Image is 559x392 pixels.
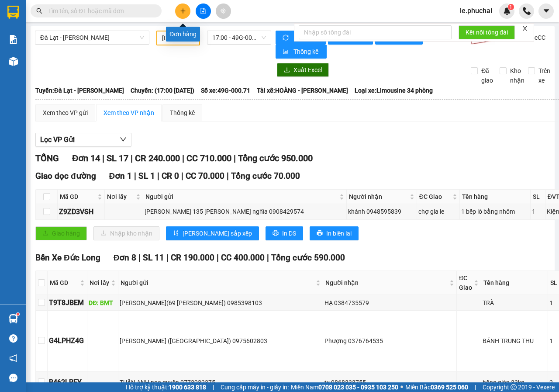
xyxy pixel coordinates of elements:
span: Nơi lấy [90,278,109,288]
span: Trên xe [535,66,554,85]
td: Z9ZD3VSH [58,204,105,219]
span: Bến Xe Đức Long [35,253,100,263]
button: syncLàm mới [276,31,326,45]
img: logo-vxr [7,6,19,19]
span: Đơn 1 [109,171,132,181]
span: notification [9,354,17,362]
span: Tài xế: HOÀNG - [PERSON_NAME] [257,86,348,95]
div: B462LREY [49,377,86,388]
span: Lọc CC [524,33,547,42]
button: plus [175,3,190,19]
span: | [217,253,219,263]
span: Lọc VP Gửi [40,134,75,145]
span: | [182,153,184,163]
span: | [102,153,104,163]
div: G4LPHZ4G [49,335,86,346]
div: TRÀ [483,298,546,308]
sup: 1 [17,313,19,316]
b: Tuyến: Đà Lạt - [PERSON_NAME] [35,87,124,94]
span: | [138,253,141,263]
sup: 1 [508,4,514,10]
th: Tên hàng [481,271,548,295]
span: In DS [282,229,296,238]
button: bar-chartThống kê [276,45,327,59]
span: Tổng cước 590.000 [271,253,345,263]
div: TUẤN ANH ngo quyền 0773932375 [120,378,321,387]
div: khánh 0948595839 [348,207,415,216]
div: HẠ 0384735579 [324,298,455,308]
span: Miền Nam [291,382,398,392]
button: downloadNhập kho nhận [93,226,159,240]
div: ty 0868333755 [324,378,455,387]
span: Số xe: 49G-000.71 [201,86,250,95]
img: icon-new-feature [503,7,511,15]
span: Người nhận [349,192,408,201]
input: Nhập số tổng đài [299,25,452,39]
img: phone-icon [523,7,531,15]
td: T9T8JBEM [48,295,87,310]
img: warehouse-icon [9,57,18,66]
span: aim [220,8,226,14]
span: TỔNG [35,153,59,163]
span: message [9,374,17,382]
span: bar-chart [283,49,290,56]
button: sort-ascending[PERSON_NAME] sắp xếp [166,226,259,240]
span: close [522,25,528,31]
span: ĐC Giao [419,192,451,201]
button: downloadXuất Excel [277,63,329,77]
span: SL 11 [143,253,164,263]
input: Tìm tên, số ĐT hoặc mã đơn [48,6,151,16]
span: Tổng cước 950.000 [238,153,313,163]
strong: 0708 023 035 - 0935 103 250 [318,384,398,391]
span: Đã giao [478,66,497,85]
th: SL [531,190,545,204]
span: Tổng cước 70.000 [231,171,300,181]
div: [PERSON_NAME](69 [PERSON_NAME]) 0985398103 [120,298,321,308]
strong: 0369 525 060 [431,384,468,391]
span: Cung cấp máy in - giấy in: [221,382,289,392]
span: Người gửi [145,192,337,201]
div: hồng giòn 33kg [483,378,546,387]
span: | [227,171,229,181]
span: ⚪️ [400,385,403,389]
span: Loại xe: Limousine 34 phòng [355,86,433,95]
span: Đơn 8 [114,253,137,263]
div: Xem theo VP gửi [43,108,88,118]
span: Thống kê [293,47,320,56]
strong: 1900 633 818 [169,384,206,391]
button: aim [216,3,231,19]
span: Mã GD [50,278,78,288]
button: caret-down [538,3,554,19]
div: [PERSON_NAME] 135 [PERSON_NAME] nghĩa 0908429574 [145,207,345,216]
span: | [157,171,159,181]
div: 1 [532,207,544,216]
div: 1 bếp lò bằng nhôm [461,207,529,216]
span: Xuất Excel [293,65,322,75]
span: Đà Lạt - Gia Lai [40,31,144,44]
div: 1 [549,298,558,308]
div: Xem theo VP nhận [104,108,154,118]
td: G4LPHZ4G [48,311,87,371]
button: Kết nối tổng đài [459,25,515,39]
button: uploadGiao hàng [35,226,87,240]
span: Miền Bắc [405,382,468,392]
span: Hỗ trợ kỹ thuật: [126,382,206,392]
span: | [181,171,183,181]
button: file-add [196,3,211,19]
span: | [234,153,236,163]
span: question-circle [9,334,17,343]
span: | [213,382,214,392]
div: Z9ZD3VSH [59,206,103,217]
div: chợ gia le [418,207,458,216]
span: CC 70.000 [186,171,224,181]
img: solution-icon [9,35,18,44]
span: le.phuchai [453,5,499,16]
span: CR 0 [162,171,179,181]
span: SL 1 [138,171,155,181]
span: Kết nối tổng đài [466,28,508,37]
span: file-add [200,8,206,14]
span: sort-ascending [173,230,179,237]
div: BÁNH TRUNG THU [483,336,546,346]
span: Người gửi [121,278,314,288]
span: CC 710.000 [186,153,231,163]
